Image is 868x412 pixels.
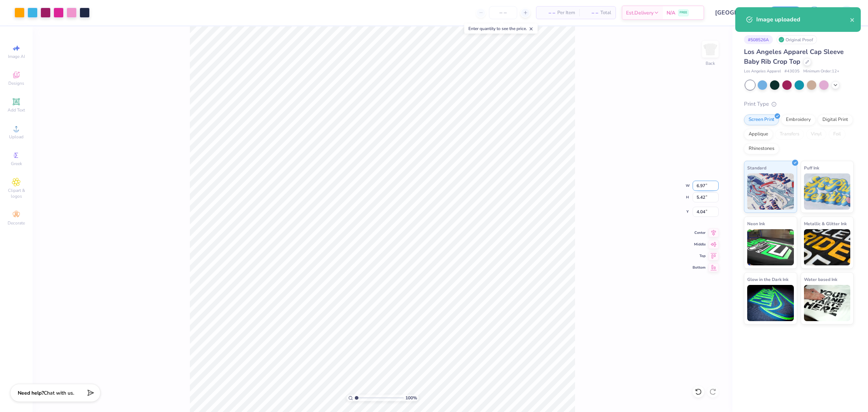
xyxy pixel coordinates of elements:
img: Back [703,42,718,56]
div: Embroidery [781,114,816,125]
span: Per Item [557,9,575,17]
div: Screen Print [744,114,779,125]
span: Top [693,253,706,258]
div: Image uploaded [756,15,850,24]
span: Standard [747,164,766,172]
div: Applique [744,129,773,140]
img: Neon Ink [747,229,794,265]
div: Print Type [744,100,854,108]
div: Foil [829,129,846,140]
span: – – [584,9,598,17]
span: N/A [667,9,675,17]
span: Bottom [693,265,706,270]
span: Est. Delivery [626,9,654,17]
span: 100 % [405,395,417,401]
div: Original Proof [776,35,817,44]
span: Upload [9,134,24,140]
span: Total [600,9,611,17]
img: Water based Ink [804,285,851,321]
span: Neon Ink [747,220,765,227]
span: Clipart & logos [4,188,29,199]
span: Greek [11,161,22,167]
img: Puff Ink [804,173,851,210]
strong: Need help? [18,390,44,396]
span: Image AI [8,54,25,59]
div: Vinyl [806,129,826,140]
span: Middle [693,242,706,247]
span: Minimum Order: 12 + [803,68,839,75]
span: Designs [8,80,24,86]
span: Los Angeles Apparel Cap Sleeve Baby Rib Crop Top [744,47,844,66]
span: FREE [680,10,687,15]
input: Untitled Design [710,5,763,20]
div: Rhinestones [744,143,779,154]
span: – – [541,9,555,17]
img: Glow in the Dark Ink [747,285,794,321]
div: # 508526A [744,35,773,44]
div: Back [706,60,715,67]
input: – – [489,6,517,19]
span: Los Angeles Apparel [744,68,781,75]
span: Glow in the Dark Ink [747,276,788,283]
img: Standard [747,173,794,210]
button: close [850,15,855,24]
span: Chat with us. [44,390,74,396]
span: Center [693,230,706,235]
div: Digital Print [818,114,853,125]
span: Decorate [8,220,25,226]
span: Add Text [8,107,25,113]
span: Metallic & Glitter Ink [804,220,847,227]
img: Metallic & Glitter Ink [804,229,851,265]
span: Water based Ink [804,276,837,283]
div: Enter quantity to see the price. [464,24,538,34]
span: Puff Ink [804,164,819,172]
span: # 43035 [784,68,800,75]
div: Transfers [775,129,804,140]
